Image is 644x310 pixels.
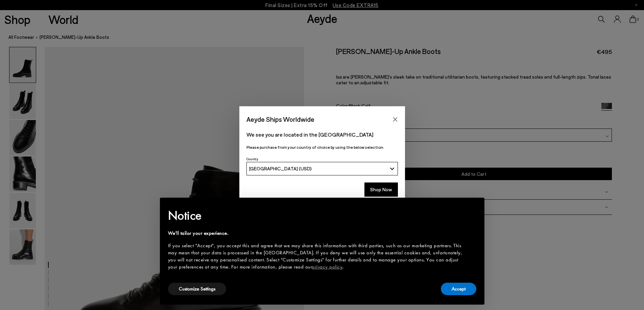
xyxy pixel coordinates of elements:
p: Please purchase from your country of choice by using the below selection: [246,144,398,150]
span: Country [246,157,258,161]
span: Aeyde Ships Worldwide [246,113,314,125]
div: If you select "Accept", you accept this and agree that we may share this information with third p... [168,242,466,271]
a: privacy policy [312,263,342,270]
span: [GEOGRAPHIC_DATA] (USD) [249,166,312,171]
button: Customize Settings [168,283,226,295]
div: We'll tailor your experience. [168,230,466,237]
button: Close [390,114,400,124]
p: We see you are located in the [GEOGRAPHIC_DATA] [246,131,398,139]
h2: Notice [168,207,466,224]
span: × [471,202,476,213]
button: Close this notice [466,200,482,216]
button: Shop Now [364,182,398,197]
button: Accept [441,283,476,295]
